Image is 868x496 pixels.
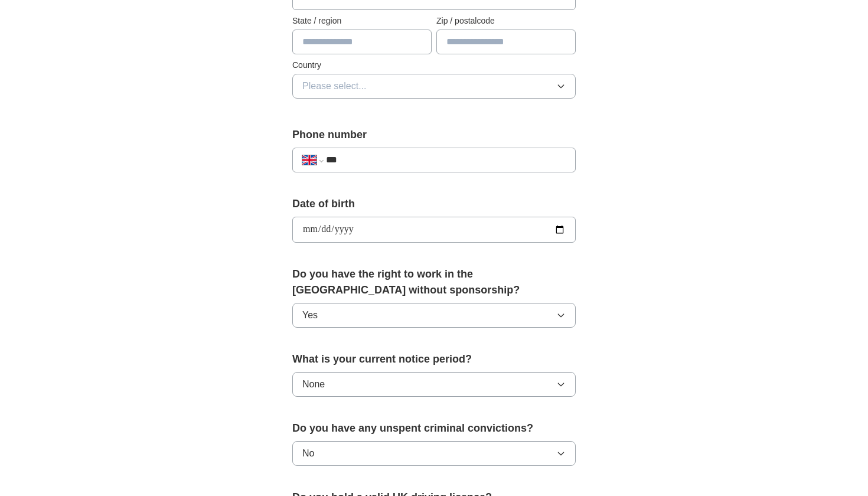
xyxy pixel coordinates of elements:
[292,266,576,298] label: Do you have the right to work in the [GEOGRAPHIC_DATA] without sponsorship?
[292,441,576,466] button: No
[292,196,576,212] label: Date of birth
[292,127,576,143] label: Phone number
[436,15,576,27] label: Zip / postalcode
[302,308,318,322] span: Yes
[292,372,576,397] button: None
[302,446,314,461] span: No
[292,303,576,328] button: Yes
[302,79,367,93] span: Please select...
[302,377,325,391] span: None
[292,351,576,367] label: What is your current notice period?
[292,420,576,436] label: Do you have any unspent criminal convictions?
[292,74,576,99] button: Please select...
[292,15,432,27] label: State / region
[292,59,576,71] label: Country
